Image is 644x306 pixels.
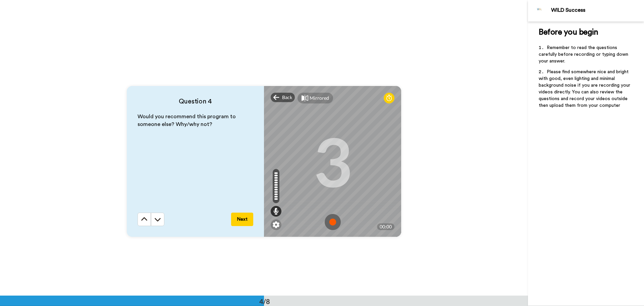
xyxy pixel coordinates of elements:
img: Profile Image [532,3,548,19]
div: WILD Success [551,7,644,13]
span: Please find somewhere nice and bright with good, even lighting and minimal background noise if yo... [539,70,632,108]
span: Would you recommend this program to someone else? Why/why not? [138,114,237,127]
div: Back [271,93,295,102]
div: 3 [313,136,352,186]
span: Remember to read the questions carefully before recording or typing down your answer. [539,45,630,63]
button: Next [231,213,253,226]
div: 4/8 [249,297,281,306]
span: Back [282,94,292,101]
div: 00:00 [377,223,394,230]
div: Mirrored [310,95,329,101]
span: Before you begin [539,28,598,36]
img: ic_gear.svg [273,221,279,228]
h4: Question 4 [138,97,253,106]
img: ic_record_start.svg [325,214,341,230]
